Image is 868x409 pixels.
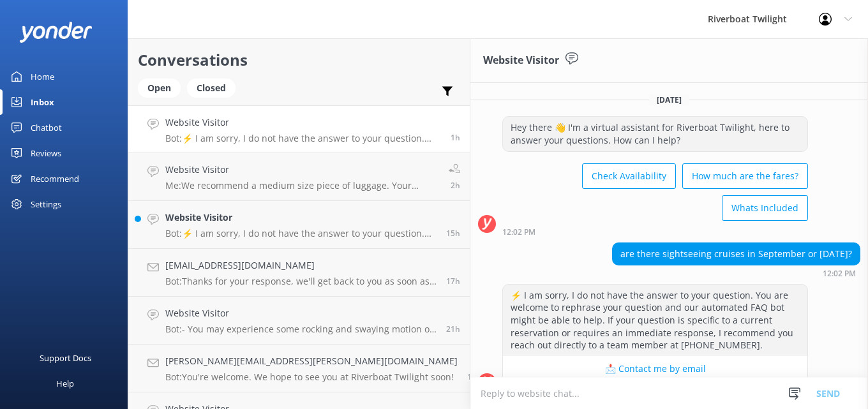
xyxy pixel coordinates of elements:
img: yonder-white-logo.png [19,22,93,43]
p: Bot: ⚡ I am sorry, I do not have the answer to your question. You are welcome to rephrase your qu... [165,228,437,239]
h4: Website Visitor [165,163,439,177]
h4: Website Visitor [165,306,437,320]
button: Check Availability [582,163,676,189]
span: Aug 27 2025 09:36pm (UTC -06:00) America/Mexico_City [446,228,460,239]
h2: Conversations [138,48,460,72]
h4: Website Visitor [165,115,441,130]
p: Bot: You're welcome. We hope to see you at Riverboat Twilight soon! [165,371,458,383]
div: Recommend [31,166,79,191]
h3: Website Visitor [483,52,559,69]
div: Support Docs [40,345,91,371]
strong: 12:02 PM [823,270,856,278]
div: Reviews [31,140,61,166]
a: [EMAIL_ADDRESS][DOMAIN_NAME]Bot:Thanks for your response, we'll get back to you as soon as we can... [128,249,470,297]
a: Closed [187,80,242,94]
div: are there sightseeing cruises in September or [DATE]? [613,243,860,265]
span: [DATE] [649,94,689,105]
div: Settings [31,191,61,217]
span: Aug 27 2025 03:39pm (UTC -06:00) America/Mexico_City [446,323,460,334]
div: Help [56,371,74,396]
span: Aug 28 2025 10:13am (UTC -06:00) America/Mexico_City [451,180,460,191]
button: 📩 Contact me by email [503,356,807,382]
a: Website VisitorBot:⚡ I am sorry, I do not have the answer to your question. You are welcome to re... [128,105,470,153]
div: Inbox [31,89,54,115]
span: Aug 26 2025 02:59pm (UTC -06:00) America/Mexico_City [467,371,476,382]
div: Open [138,78,181,98]
div: Closed [187,78,236,98]
a: Website VisitorBot:- You may experience some rocking and swaying motion on board, however most pe... [128,297,470,345]
div: Aug 28 2025 11:02am (UTC -06:00) America/Mexico_City [612,269,860,278]
span: Aug 27 2025 07:11pm (UTC -06:00) America/Mexico_City [446,276,460,286]
h4: [EMAIL_ADDRESS][DOMAIN_NAME] [165,258,437,272]
div: Hey there 👋 I'm a virtual assistant for Riverboat Twilight, here to answer your questions. How ca... [503,117,807,151]
h4: Website Visitor [165,211,437,225]
a: [PERSON_NAME][EMAIL_ADDRESS][PERSON_NAME][DOMAIN_NAME]Bot:You're welcome. We hope to see you at R... [128,345,470,392]
button: Whats Included [722,195,808,221]
a: Website VisitorMe:We recommend a medium size piece of luggage. Your overnight bags are taken by t... [128,153,470,201]
div: ⚡ I am sorry, I do not have the answer to your question. You are welcome to rephrase your questio... [503,285,807,356]
div: Home [31,64,54,89]
p: Me: We recommend a medium size piece of luggage. Your overnight bags are taken by truck and place... [165,180,439,191]
div: Aug 28 2025 11:02am (UTC -06:00) America/Mexico_City [502,227,808,236]
h4: [PERSON_NAME][EMAIL_ADDRESS][PERSON_NAME][DOMAIN_NAME] [165,354,458,368]
div: Chatbot [31,115,62,140]
p: Bot: - You may experience some rocking and swaying motion on board, however most people do not ge... [165,323,437,335]
button: How much are the fares? [682,163,808,189]
strong: 12:02 PM [502,228,535,236]
a: Open [138,80,187,94]
span: Aug 28 2025 11:02am (UTC -06:00) America/Mexico_City [451,132,460,143]
p: Bot: ⚡ I am sorry, I do not have the answer to your question. You are welcome to rephrase your qu... [165,133,441,144]
a: Website VisitorBot:⚡ I am sorry, I do not have the answer to your question. You are welcome to re... [128,201,470,249]
p: Bot: Thanks for your response, we'll get back to you as soon as we can during opening hours. [165,276,437,287]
